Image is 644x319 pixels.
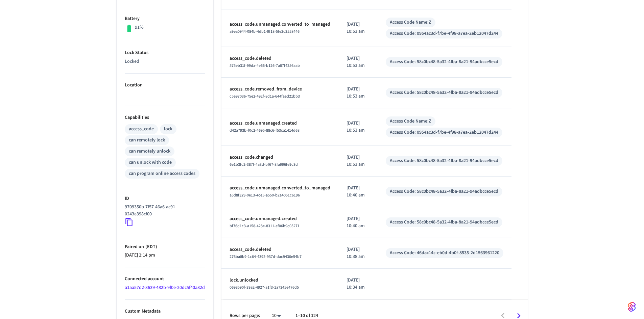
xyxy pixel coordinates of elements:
[125,82,205,89] p: Location
[230,192,300,198] span: a5d8f329-0e13-4ce5-a550-b2a4051c6196
[230,254,302,260] span: 276ba8b9-1c64-4392-937d-dac9430e54b7
[347,246,369,260] p: [DATE] 10:38 am
[125,90,205,98] p: —
[347,120,369,134] p: [DATE] 10:53 am
[390,118,431,125] div: Access Code Name: Z
[125,195,205,202] p: ID
[347,21,369,35] p: [DATE] 10:53 am
[129,126,154,133] div: access_code
[230,29,300,34] span: a9ea0944-084b-4db1-9f18-5fe2c2558446
[125,243,205,250] p: Paired on
[125,252,205,259] p: [DATE] 2:14 pm
[230,185,330,192] p: access_code.unmanaged.converted_to_managed
[390,30,498,37] div: Access Code: 0954ac3d-f7be-4f98-a7ea-2eb12047d244
[347,215,369,230] p: [DATE] 10:40 am
[125,284,205,291] a: a1aa57d2-3639-482b-9f0e-20dc5f40a82d
[144,243,157,250] span: ( EDT )
[129,170,195,177] div: can program online access codes
[390,188,498,195] div: Access Code: 58c0bc48-5a32-4fba-8a21-94adbcce5ecd
[230,277,330,284] p: lock.unlocked
[125,58,205,65] p: Locked
[230,215,330,222] p: access_code.unmanaged.created
[135,24,144,31] p: 91%
[230,55,330,62] p: access_code.deleted
[230,21,330,28] p: access_code.unmanaged.converted_to_managed
[230,128,300,133] span: d42a793b-f0c2-4695-88c6-f53ca1414d68
[230,154,330,161] p: access_code.changed
[125,49,205,56] p: Lock Status
[164,126,172,133] div: lock
[347,277,369,291] p: [DATE] 10:34 am
[390,219,498,226] div: Access Code: 58c0bc48-5a32-4fba-8a21-94adbcce5ecd
[230,246,330,253] p: access_code.deleted
[390,58,498,65] div: Access Code: 58c0bc48-5a32-4fba-8a21-94adbcce5ecd
[390,89,498,96] div: Access Code: 58c0bc48-5a32-4fba-8a21-94adbcce5ecd
[125,15,205,22] p: Battery
[230,120,330,127] p: access_code.unmanaged.created
[230,162,298,167] span: 6e1b3fc2-387f-4a3d-bf67-8fa996fe9c3d
[390,249,499,257] div: Access Code: 46dac14c-eb0d-4b0f-8535-2d1563961220
[230,63,300,69] span: 575eb31f-99da-4e66-b126-7a87f4256aab
[347,55,369,69] p: [DATE] 10:53 am
[125,308,205,315] p: Custom Metadata
[230,94,300,99] span: c5e97036-75e2-492f-8d1a-644faed21bb3
[628,301,636,312] img: SeamLogoGradient.69752ec5.svg
[129,159,172,166] div: can unlock with code
[347,154,369,168] p: [DATE] 10:53 am
[347,185,369,199] p: [DATE] 10:40 am
[125,275,205,283] p: Connected account
[390,157,498,164] div: Access Code: 58c0bc48-5a32-4fba-8a21-94adbcce5ecd
[125,114,205,121] p: Capabilities
[230,86,330,93] p: access_code.removed_from_device
[230,223,300,229] span: bf76d1c3-a158-428e-8311-ef06b9c05271
[129,137,165,144] div: can remotely lock
[390,129,498,136] div: Access Code: 0954ac3d-f7be-4f98-a7ea-2eb12047d244
[390,19,431,26] div: Access Code Name: Z
[129,148,170,155] div: can remotely unlock
[230,285,299,290] span: 0698590f-39a2-4927-a1f3-1a7345e476d5
[125,204,202,218] p: 9709350b-7f57-46a6-ac91-0243a398cf00
[347,86,369,100] p: [DATE] 10:53 am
